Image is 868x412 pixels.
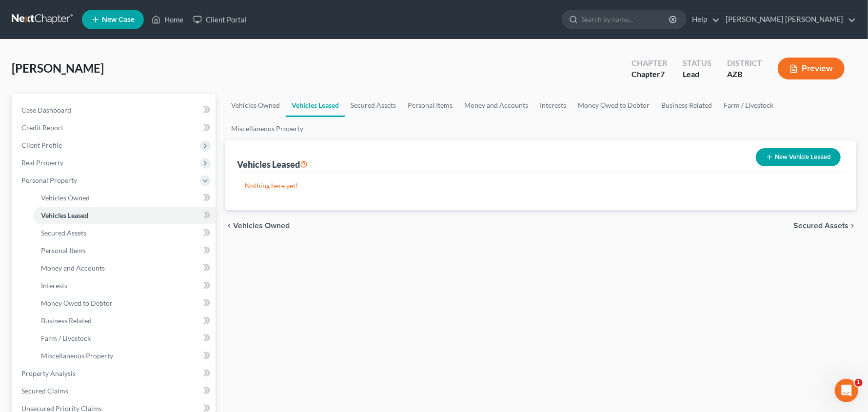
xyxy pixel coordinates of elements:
[33,330,216,347] a: Farm / Livestock
[727,58,762,69] div: District
[33,224,216,242] a: Secured Assets
[848,222,856,230] i: chevron_right
[727,69,762,80] div: AZB
[778,58,845,79] button: Preview
[233,222,290,230] span: Vehicles Owned
[631,69,667,80] div: Chapter
[655,94,718,117] a: Business Related
[41,246,86,255] span: Personal Items
[21,141,62,149] span: Client Profile
[687,11,720,28] a: Help
[33,242,216,259] a: Personal Items
[33,207,216,224] a: Vehicles Leased
[14,101,216,119] a: Case Dashboard
[14,119,216,137] a: Credit Report
[660,69,665,78] span: 7
[33,294,216,312] a: Money Owed to Debtor
[102,16,135,23] span: New Case
[458,94,534,117] a: Money and Accounts
[21,369,76,377] span: Property Analysis
[683,58,711,69] div: Status
[41,316,92,325] span: Business Related
[12,61,104,75] span: [PERSON_NAME]
[33,259,216,277] a: Money and Accounts
[718,94,779,117] a: Farm / Livestock
[33,277,216,294] a: Interests
[631,58,667,69] div: Chapter
[21,123,63,132] span: Credit Report
[835,379,858,402] iframe: Intercom live chat
[14,382,216,400] a: Secured Claims
[41,299,113,307] span: Money Owed to Debtor
[581,10,671,28] input: Search by name...
[188,11,252,28] a: Client Portal
[41,229,86,237] span: Secured Assets
[683,69,711,80] div: Lead
[572,94,655,117] a: Money Owed to Debtor
[534,94,572,117] a: Interests
[225,117,309,140] a: Miscellaneous Property
[793,222,848,230] span: Secured Assets
[756,148,841,166] button: New Vehicle Leased
[41,211,88,219] span: Vehicles Leased
[41,334,91,342] span: Farm / Livestock
[33,347,216,365] a: Miscellaneous Property
[41,194,90,202] span: Vehicles Owned
[225,94,286,117] a: Vehicles Owned
[21,158,63,167] span: Real Property
[237,158,308,170] div: Vehicles Leased
[21,387,68,395] span: Secured Claims
[14,365,216,382] a: Property Analysis
[225,222,233,230] i: chevron_left
[855,379,863,387] span: 1
[21,176,77,184] span: Personal Property
[345,94,402,117] a: Secured Assets
[793,222,856,230] button: Secured Assets chevron_right
[402,94,458,117] a: Personal Items
[41,352,113,360] span: Miscellaneous Property
[41,281,67,290] span: Interests
[245,181,837,191] p: Nothing here yet!
[225,222,290,230] button: chevron_left Vehicles Owned
[721,11,856,28] a: [PERSON_NAME] [PERSON_NAME]
[33,312,216,330] a: Business Related
[21,106,71,114] span: Case Dashboard
[147,11,188,28] a: Home
[33,189,216,207] a: Vehicles Owned
[286,94,345,117] a: Vehicles Leased
[41,264,105,272] span: Money and Accounts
